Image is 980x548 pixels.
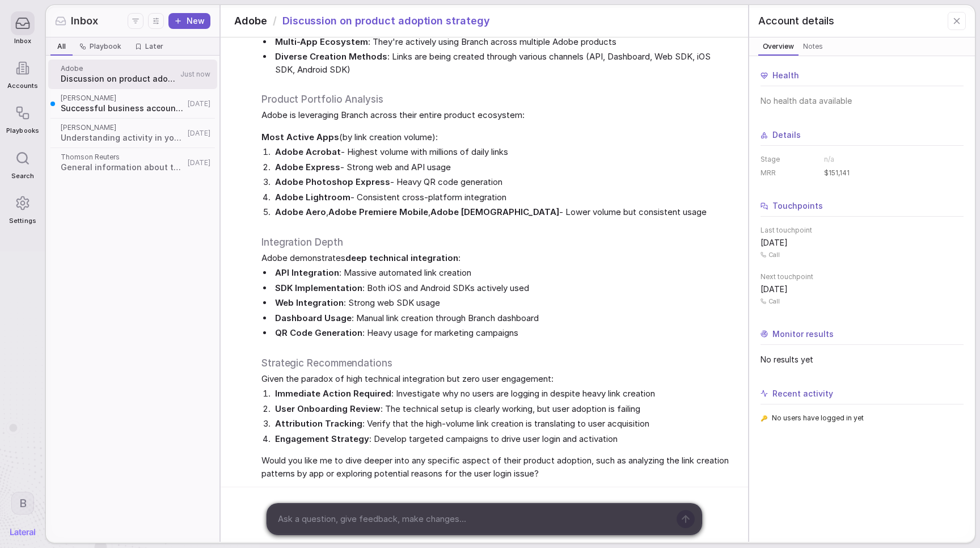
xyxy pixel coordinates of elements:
strong: User Onboarding Review [275,403,381,414]
strong: SDK Implementation [275,283,362,293]
span: No results yet [761,354,964,365]
span: Successful business account touchpoint email [61,103,184,114]
span: 🔑 [761,414,767,423]
span: Touchpoints [772,200,823,212]
span: Adobe [61,64,177,73]
span: [DATE] [761,284,788,295]
span: Understanding activity in your account [61,132,184,144]
a: Inbox [6,6,39,50]
button: New thread [168,13,210,29]
a: [PERSON_NAME]Understanding activity in your account[DATE] [48,119,217,148]
strong: Web Integration [275,297,344,308]
span: Notes [801,41,825,52]
a: Playbooks [6,95,39,140]
span: Adobe is leveraging Branch across their entire product ecosystem: [261,109,730,122]
span: All [57,42,66,51]
span: (by link creation volume): [261,131,730,144]
span: / [273,14,277,28]
strong: API Integration [275,267,339,278]
h2: Product Portfolio Analysis [261,92,730,107]
span: [PERSON_NAME] [61,123,184,132]
span: General information about this account [61,162,184,173]
li: , , - Lower volume but consistent usage [273,206,730,219]
h2: Integration Depth [261,235,730,250]
span: [DATE] [188,99,210,108]
strong: Attribution Tracking [275,418,362,429]
span: Accounts [7,82,38,90]
span: Adobe [234,14,267,28]
strong: Adobe Photoshop Express [275,176,390,187]
span: [DATE] [188,129,210,138]
h2: Strategic Recommendations [261,356,730,370]
span: B [19,496,27,511]
strong: Engagement Strategy [275,433,369,444]
li: : Heavy usage for marketing campaigns [273,327,730,340]
span: Call [768,251,780,259]
span: n/a [824,155,834,164]
span: Discussion on product adoption strategy [61,73,177,85]
li: : Massive automated link creation [273,267,730,280]
strong: QR Code Generation [275,327,362,338]
span: Call [768,297,780,305]
button: Display settings [148,13,164,29]
span: Last touchpoint [761,226,964,235]
li: - Strong web and API usage [273,161,730,174]
strong: Diverse Creation Methods [275,51,387,62]
span: Playbooks [6,127,39,134]
li: - Heavy QR code generation [273,176,730,189]
a: [PERSON_NAME]Successful business account touchpoint email[DATE] [48,89,217,119]
span: Inbox [14,37,31,45]
strong: Multi-App Ecosystem [275,36,368,47]
a: AdobeDiscussion on product adoption strategyJust now [48,60,217,89]
span: Adobe demonstrates : [261,252,730,265]
li: : Links are being created through various channels (API, Dashboard, Web SDK, iOS SDK, Android SDK) [273,50,730,76]
strong: Adobe [DEMOGRAPHIC_DATA] [430,206,559,217]
li: - Consistent cross-platform integration [273,191,730,204]
li: : The technical setup is clearly working, but user adoption is failing [273,403,730,416]
li: : Investigate why no users are logging in despite heavy link creation [273,387,730,401]
dt: MRR [761,168,817,178]
li: : Develop targeted campaigns to drive user login and activation [273,433,730,446]
span: Would you like me to dive deeper into any specific aspect of their product adoption, such as anal... [261,454,730,480]
a: Thomson ReutersGeneral information about this account[DATE] [48,148,217,178]
span: Next touchpoint [761,272,964,281]
strong: Immediate Action Required [275,388,391,399]
dt: Stage [761,155,817,164]
strong: Adobe Lightroom [275,192,350,203]
span: [DATE] [761,237,788,248]
span: Health [772,70,799,81]
span: $151,141 [824,168,850,178]
span: Later [145,42,163,51]
strong: Adobe Acrobat [275,146,341,157]
span: Inbox [71,14,98,28]
span: Discussion on product adoption strategy [282,14,490,28]
li: : Strong web SDK usage [273,297,730,310]
span: Details [772,129,801,141]
span: Just now [180,70,210,79]
span: Thomson Reuters [61,153,184,162]
a: Settings [6,186,39,230]
span: Playbook [90,42,121,51]
span: No health data available [761,95,964,107]
li: : Verify that the high-volume link creation is translating to user acquisition [273,418,730,431]
li: - Highest volume with millions of daily links [273,146,730,159]
strong: Adobe Aero [275,206,326,217]
span: [PERSON_NAME] [61,94,184,103]
strong: Adobe Premiere Mobile [328,206,428,217]
span: Account details [758,14,834,28]
a: Accounts [6,50,39,95]
img: Lateral [10,529,35,536]
span: Monitor results [772,328,834,340]
li: : Manual link creation through Branch dashboard [273,312,730,325]
span: Overview [761,41,796,52]
button: Filters [128,13,143,29]
strong: deep technical integration [345,252,458,263]
span: Recent activity [772,388,833,399]
strong: Adobe Express [275,162,340,172]
span: Search [11,172,34,180]
span: Settings [9,217,36,225]
strong: Dashboard Usage [275,313,352,323]
li: : They're actively using Branch across multiple Adobe products [273,36,730,49]
span: Given the paradox of high technical integration but zero user engagement: [261,373,730,386]
strong: Most Active Apps [261,132,339,142]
